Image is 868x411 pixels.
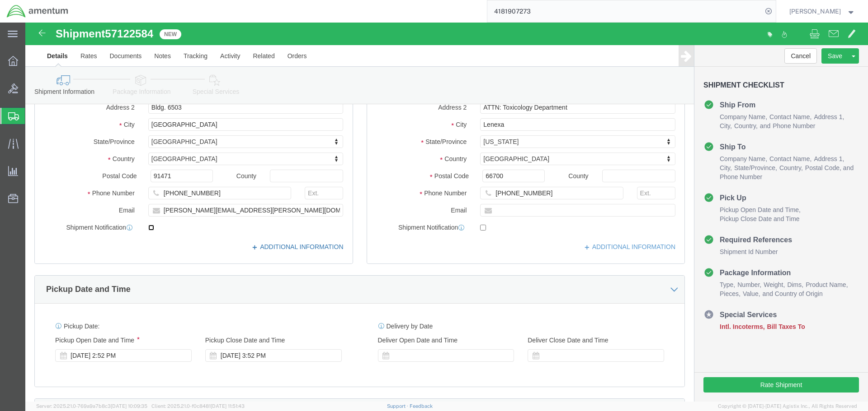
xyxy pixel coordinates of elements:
[410,403,433,409] a: Feedback
[111,403,147,409] span: [DATE] 10:09:35
[387,403,410,409] a: Support
[6,5,69,18] img: logo
[211,403,245,409] span: [DATE] 11:51:43
[151,403,245,409] span: Client: 2025.21.0-f0c8481
[789,6,856,17] button: [PERSON_NAME]
[718,402,857,410] span: Copyright © [DATE]-[DATE] Agistix Inc., All Rights Reserved
[789,6,841,16] span: Hector Melo
[36,403,147,409] span: Server: 2025.21.0-769a9a7b8c3
[25,23,868,402] iframe: FS Legacy Container
[487,0,762,22] input: Search for shipment number, reference number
